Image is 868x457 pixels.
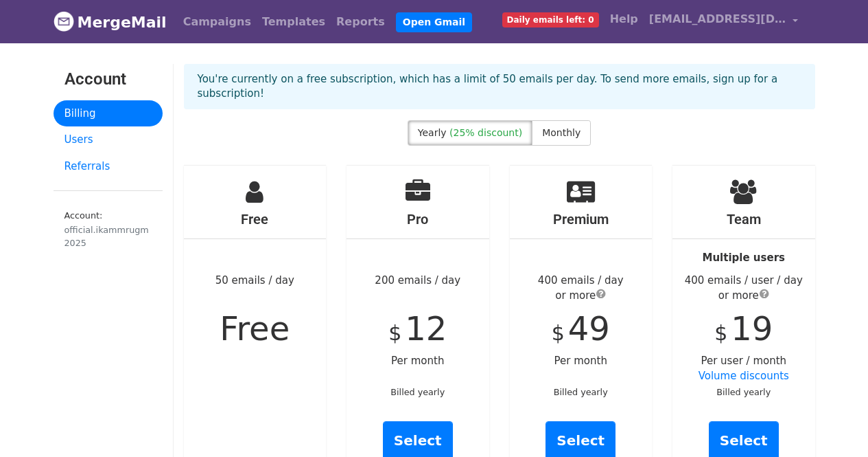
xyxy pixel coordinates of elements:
span: [EMAIL_ADDRESS][DOMAIN_NAME] [649,11,786,27]
h4: Free [184,211,327,227]
small: Billed yearly [716,387,771,397]
p: You're currently on a free subscription, which has a limit of 50 emails per day. To send more ema... [198,72,801,101]
a: Campaigns [178,8,257,36]
div: 400 emails / user / day or more [672,273,815,304]
a: Users [54,126,163,153]
span: Monthly [542,127,580,138]
img: MergeMail logo [54,11,74,32]
span: 19 [731,309,773,348]
a: Daily emails left: 0 [497,5,605,33]
span: 12 [405,309,447,348]
a: Templates [257,8,331,36]
a: Open Gmail [396,12,472,32]
span: $ [388,321,401,345]
a: Reports [331,8,390,36]
a: Help [605,5,644,33]
span: $ [552,321,565,345]
span: 49 [568,309,610,348]
span: Yearly [418,127,447,138]
div: official.ikammrugm2025 [64,223,152,249]
strong: Multiple users [703,252,785,264]
div: 400 emails / day or more [510,273,653,304]
h4: Pro [347,211,489,227]
small: Billed yearly [554,387,608,397]
h3: Account [64,69,152,89]
small: Account: [64,210,152,249]
small: Billed yearly [390,387,445,397]
a: MergeMail [54,8,167,36]
span: (25% discount) [449,127,522,138]
h4: Premium [510,211,653,227]
span: Free [220,309,290,348]
a: Referrals [54,153,163,180]
a: [EMAIL_ADDRESS][DOMAIN_NAME] [644,5,804,38]
span: Daily emails left: 0 [502,12,599,27]
h4: Team [672,211,815,227]
span: $ [714,321,727,345]
a: Volume discounts [699,370,789,382]
a: Billing [54,100,163,127]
